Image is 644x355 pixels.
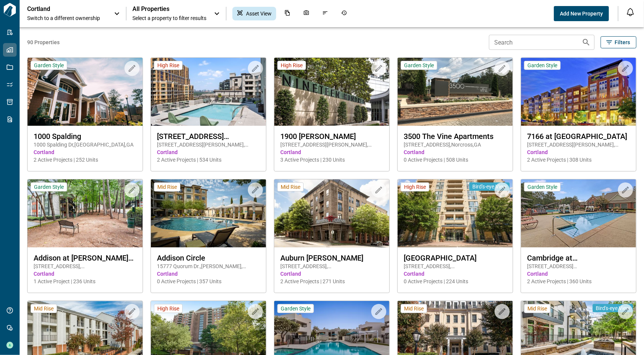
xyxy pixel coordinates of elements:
[299,7,314,20] div: Photos
[398,179,513,247] img: property-asset
[280,7,295,20] div: Documents
[280,270,383,278] span: Cortland
[281,184,300,190] span: Mid Rise
[34,156,137,164] span: 2 Active Projects | 252 Units
[596,305,630,312] span: Bird's-eye View
[527,141,630,148] span: [STREET_ADDRESS][PERSON_NAME] , [GEOGRAPHIC_DATA] , CO
[157,253,260,262] span: Addison Circle
[274,58,389,126] img: property-asset
[404,278,507,285] span: 0 Active Projects | 224 Units
[34,141,137,148] span: 1000 Spalding Dr , [GEOGRAPHIC_DATA] , GA
[157,141,260,148] span: [STREET_ADDRESS][PERSON_NAME] , [GEOGRAPHIC_DATA] , VA
[527,132,630,141] span: 7166 at [GEOGRAPHIC_DATA]
[280,156,383,164] span: 3 Active Projects | 230 Units
[34,184,64,190] span: Garden Style
[157,132,260,141] span: [STREET_ADDRESS][PERSON_NAME]
[527,270,630,278] span: Cortland
[527,148,630,156] span: Cortland
[527,278,630,285] span: 2 Active Projects | 360 Units
[246,10,272,17] span: Asset View
[404,262,507,270] span: [STREET_ADDRESS] , [GEOGRAPHIC_DATA] , VA
[157,156,260,164] span: 2 Active Projects | 534 Units
[560,10,603,17] span: Add New Property
[280,278,383,285] span: 2 Active Projects | 271 Units
[157,148,260,156] span: Cortland
[527,62,557,69] span: Garden Style
[280,132,383,141] span: 1900 [PERSON_NAME]
[527,305,547,312] span: Mid Rise
[280,141,383,148] span: [STREET_ADDRESS][PERSON_NAME] , [GEOGRAPHIC_DATA] , [GEOGRAPHIC_DATA]
[157,270,260,278] span: Cortland
[281,305,310,312] span: Garden Style
[34,262,137,270] span: [STREET_ADDRESS] , [GEOGRAPHIC_DATA] , GA
[28,58,143,126] img: property-asset
[554,6,609,21] button: Add New Property
[27,39,486,46] span: 90 Properties
[624,6,636,18] button: Open notification feed
[157,278,260,285] span: 0 Active Projects | 357 Units
[274,179,389,247] img: property-asset
[521,179,636,247] img: property-asset
[398,58,513,126] img: property-asset
[28,179,143,247] img: property-asset
[34,305,54,312] span: Mid Rise
[527,262,630,270] span: [STREET_ADDRESS][PERSON_NAME] , Antioch , TN
[404,253,507,262] span: [GEOGRAPHIC_DATA]
[615,39,630,46] span: Filters
[404,184,426,190] span: High Rise
[404,156,507,164] span: 0 Active Projects | 508 Units
[404,270,507,278] span: Cortland
[151,58,266,126] img: property-asset
[34,148,137,156] span: Cortland
[34,270,137,278] span: Cortland
[404,132,507,141] span: 3500 The Vine Apartments
[404,62,434,69] span: Garden Style
[527,156,630,164] span: 2 Active Projects | 308 Units
[404,141,507,148] span: [STREET_ADDRESS] , Norcross , GA
[579,35,594,50] button: Search properties
[27,14,106,22] span: Switch to a different ownership
[337,7,352,20] div: Job History
[157,184,177,190] span: Mid Rise
[280,253,383,262] span: Auburn [PERSON_NAME]
[34,62,64,69] span: Garden Style
[34,253,137,262] span: Addison at [PERSON_NAME][GEOGRAPHIC_DATA]
[157,262,260,270] span: 15777 Quorum Dr. , [PERSON_NAME] , [GEOGRAPHIC_DATA]
[27,5,95,13] p: Cortland
[601,36,636,48] button: Filters
[281,62,303,69] span: High Rise
[318,7,333,20] div: Issues & Info
[472,183,507,190] span: Bird's-eye View
[34,278,137,285] span: 1 Active Project | 236 Units
[151,179,266,247] img: property-asset
[132,14,206,22] span: Select a property to filter results
[404,305,424,312] span: Mid Rise
[404,148,507,156] span: Cortland
[280,262,383,270] span: [STREET_ADDRESS] , [GEOGRAPHIC_DATA] , GA
[232,7,276,20] div: Asset View
[527,253,630,262] span: Cambridge at [GEOGRAPHIC_DATA]
[132,5,206,13] span: All Properties
[527,184,557,190] span: Garden Style
[157,62,179,69] span: High Rise
[521,58,636,126] img: property-asset
[34,132,137,141] span: 1000 Spalding
[157,305,179,312] span: High Rise
[280,148,383,156] span: Cortland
